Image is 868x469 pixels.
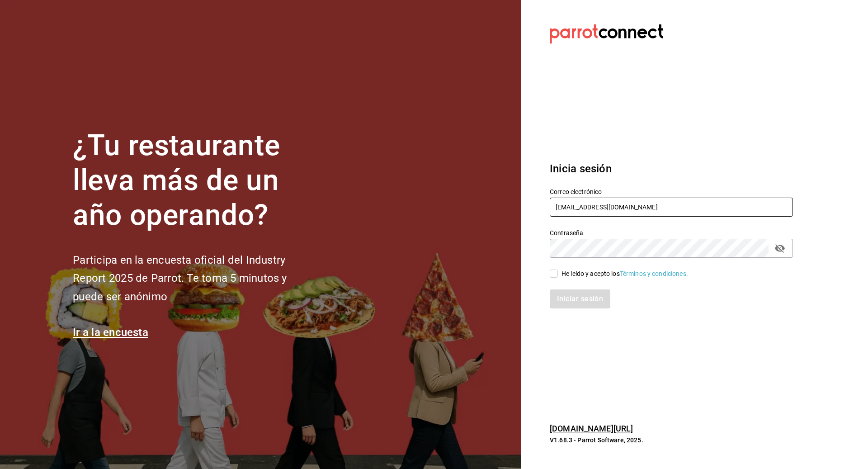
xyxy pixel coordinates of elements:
[550,436,793,445] p: V1.68.3 - Parrot Software, 2025.
[550,424,633,433] a: [DOMAIN_NAME][URL]
[550,198,793,217] input: Ingresa tu correo electrónico
[73,128,317,232] h1: ¿Tu restaurante lleva más de un año operando?
[73,251,317,306] h2: Participa en la encuesta oficial del Industry Report 2025 de Parrot. Te toma 5 minutos y puede se...
[550,161,793,177] h3: Inicia sesión
[772,241,788,256] button: passwordField
[561,269,688,279] div: He leído y acepto los
[620,270,688,277] a: Términos y condiciones.
[550,230,793,236] label: Contraseña
[550,189,793,195] label: Correo electrónico
[73,326,148,339] a: Ir a la encuesta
